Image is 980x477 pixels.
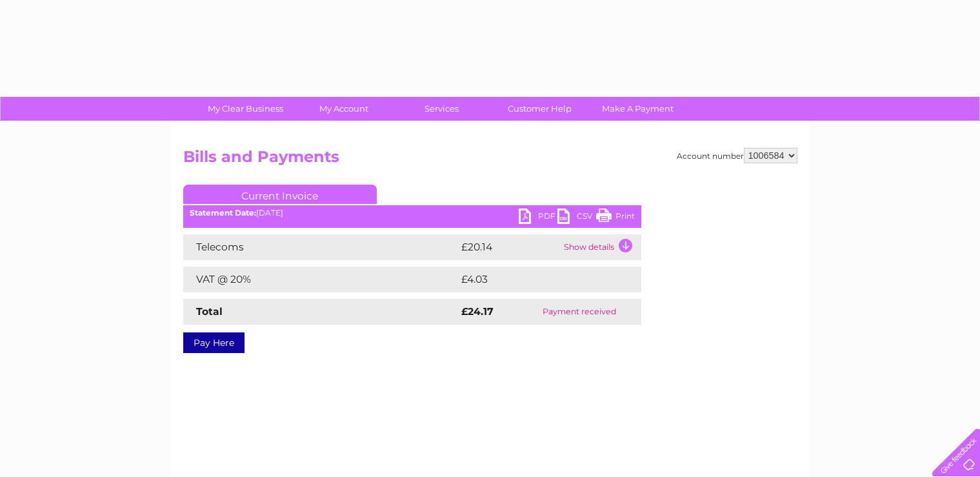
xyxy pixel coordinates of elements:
[585,97,691,121] a: Make A Payment
[183,148,797,172] h2: Bills and Payments
[596,208,635,227] a: Print
[557,208,596,227] a: CSV
[183,234,458,260] td: Telecoms
[388,97,495,121] a: Services
[290,97,397,121] a: My Account
[190,208,256,218] b: Statement Date:
[183,185,377,204] a: Current Invoice
[458,234,561,260] td: £20.14
[183,332,245,353] a: Pay Here
[561,234,641,260] td: Show details
[677,148,797,163] div: Account number
[486,97,593,121] a: Customer Help
[196,305,223,318] strong: Total
[183,267,458,292] td: VAT @ 20%
[461,305,494,318] strong: £24.17
[183,208,641,218] div: [DATE]
[517,299,641,325] td: Payment received
[458,267,611,292] td: £4.03
[519,208,557,227] a: PDF
[192,97,299,121] a: My Clear Business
